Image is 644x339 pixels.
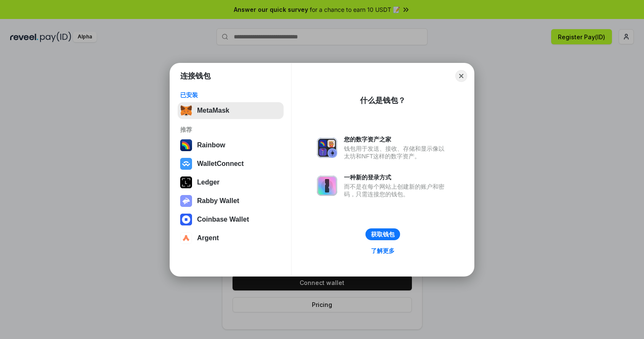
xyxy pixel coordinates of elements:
img: svg+xml,%3Csvg%20width%3D%2228%22%20height%3D%2228%22%20viewBox%3D%220%200%2028%2028%22%20fill%3D... [180,232,192,244]
img: svg+xml,%3Csvg%20xmlns%3D%22http%3A%2F%2Fwww.w3.org%2F2000%2Fsvg%22%20fill%3D%22none%22%20viewBox... [317,138,337,158]
div: 推荐 [180,126,281,133]
div: Coinbase Wallet [197,216,249,223]
div: 已安装 [180,91,281,99]
div: 获取钱包 [371,231,395,238]
div: 了解更多 [371,247,395,255]
img: svg+xml,%3Csvg%20fill%3D%22none%22%20height%3D%2233%22%20viewBox%3D%220%200%2035%2033%22%20width%... [180,105,192,117]
img: svg+xml,%3Csvg%20width%3D%2228%22%20height%3D%2228%22%20viewBox%3D%220%200%2028%2028%22%20fill%3D... [180,214,192,225]
div: Rainbow [197,141,225,149]
button: Ledger [178,174,284,191]
a: 了解更多 [366,245,400,256]
button: Close [455,70,467,82]
div: 一种新的登录方式 [344,174,449,181]
img: svg+xml,%3Csvg%20xmlns%3D%22http%3A%2F%2Fwww.w3.org%2F2000%2Fsvg%22%20width%3D%2228%22%20height%3... [180,176,192,188]
div: 您的数字资产之家 [344,136,449,143]
button: Argent [178,230,284,247]
div: 钱包用于发送、接收、存储和显示像以太坊和NFT这样的数字资产。 [344,145,449,160]
div: 而不是在每个网站上创建新的账户和密码，只需连接您的钱包。 [344,183,449,198]
button: Rainbow [178,137,284,154]
button: MetaMask [178,102,284,119]
button: Coinbase Wallet [178,211,284,228]
div: Argent [197,234,219,242]
div: Rabby Wallet [197,197,239,205]
img: svg+xml,%3Csvg%20xmlns%3D%22http%3A%2F%2Fwww.w3.org%2F2000%2Fsvg%22%20fill%3D%22none%22%20viewBox... [180,195,192,207]
h1: 连接钱包 [180,71,211,81]
div: MetaMask [197,107,229,114]
div: Ledger [197,179,219,186]
div: WalletConnect [197,160,244,168]
button: WalletConnect [178,155,284,172]
img: svg+xml,%3Csvg%20width%3D%22120%22%20height%3D%22120%22%20viewBox%3D%220%200%20120%20120%22%20fil... [180,139,192,151]
img: svg+xml,%3Csvg%20xmlns%3D%22http%3A%2F%2Fwww.w3.org%2F2000%2Fsvg%22%20fill%3D%22none%22%20viewBox... [317,176,337,196]
button: Rabby Wallet [178,193,284,209]
div: 什么是钱包？ [360,95,406,106]
button: 获取钱包 [365,228,400,240]
img: svg+xml,%3Csvg%20width%3D%2228%22%20height%3D%2228%22%20viewBox%3D%220%200%2028%2028%22%20fill%3D... [180,158,192,170]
